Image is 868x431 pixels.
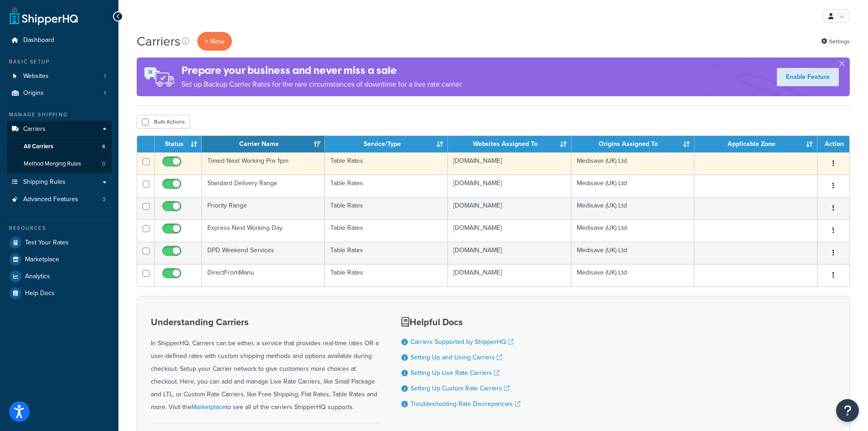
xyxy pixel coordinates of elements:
td: DPD Weekend Services [202,242,325,264]
span: Help Docs [25,290,55,297]
button: Bulk Actions [137,115,190,129]
a: Setting Up and Using Carriers [411,353,502,362]
td: Table Rates [325,197,448,219]
h3: Understanding Carriers [151,317,379,327]
span: Analytics [25,273,50,280]
a: Test Your Rates [7,234,112,251]
td: Express Next Working Day [202,219,325,242]
div: In ShipperHQ, Carriers can be either, a service that provides real-time rates OR a user-defined r... [151,317,379,414]
a: Marketplace [191,402,226,412]
button: + New [197,32,232,51]
span: 1 [104,73,106,80]
li: Websites [7,68,112,85]
a: Settings [821,35,850,48]
li: Carriers [7,121,112,173]
span: Test Your Rates [25,239,69,247]
li: Advanced Features [7,191,112,208]
h1: Carriers [137,32,180,50]
th: Service/Type: activate to sort column ascending [325,136,448,152]
td: Medisave (UK) Ltd [571,242,694,264]
div: Basic Setup [7,58,112,66]
a: Help Docs [7,285,112,301]
a: Advanced Features 3 [7,191,112,208]
td: Medisave (UK) Ltd [571,264,694,286]
td: Medisave (UK) Ltd [571,175,694,197]
span: Advanced Features [23,196,78,203]
a: Websites 1 [7,68,112,85]
a: Troubleshooting Rate Discrepancies [411,399,520,409]
span: Marketplace [25,256,59,264]
li: Method Merging Rules [7,156,112,172]
a: Setting Up Live Rate Carriers [411,368,499,378]
td: [DOMAIN_NAME] [448,242,571,264]
span: Shipping Rules [23,178,66,186]
th: Websites Assigned To: activate to sort column ascending [448,136,571,152]
td: Medisave (UK) Ltd [571,219,694,242]
th: Carrier Name: activate to sort column ascending [202,136,325,152]
a: Marketplace [7,251,112,268]
li: Origins [7,85,112,102]
td: [DOMAIN_NAME] [448,152,571,175]
a: Carriers [7,121,112,138]
a: Origins 1 [7,85,112,102]
td: Table Rates [325,242,448,264]
span: Method Merging Rules [24,160,81,168]
td: DirectFromManu [202,264,325,286]
a: Shipping Rules [7,174,112,191]
a: All Carriers 6 [7,138,112,155]
span: Carriers [23,125,46,133]
td: Medisave (UK) Ltd [571,197,694,219]
td: Table Rates [325,175,448,197]
a: Analytics [7,268,112,285]
span: 0 [102,160,105,168]
a: Carriers Supported by ShipperHQ [411,337,514,347]
th: Action [817,136,849,152]
td: Table Rates [325,219,448,242]
th: Origins Assigned To: activate to sort column ascending [571,136,694,152]
a: Dashboard [7,32,112,49]
span: Websites [23,73,49,80]
span: 3 [103,196,106,203]
td: Timed Next Working Pre 1pm [202,152,325,175]
div: Resources [7,224,112,232]
a: Enable Feature [777,68,839,86]
a: Method Merging Rules 0 [7,156,112,172]
span: Origins [23,89,44,97]
img: ad-rules-rateshop-fe6ec290ccb7230408bd80ed9643f0289d75e0ffd9eb532fc0e269fcd187b520.png [137,57,181,96]
td: [DOMAIN_NAME] [448,219,571,242]
p: Set up Backup Carrier Rates for the rare circumstances of downtime for a live rate carrier. [181,78,463,91]
th: Status: activate to sort column ascending [155,136,202,152]
a: Setting Up Custom Rate Carriers [411,384,509,393]
span: 6 [102,143,105,151]
td: [DOMAIN_NAME] [448,197,571,219]
td: Medisave (UK) Ltd [571,152,694,175]
td: Table Rates [325,152,448,175]
h3: Helpful Docs [401,317,520,327]
h4: Prepare your business and never miss a sale [181,63,463,78]
td: [DOMAIN_NAME] [448,264,571,286]
th: Applicable Zone: activate to sort column ascending [694,136,817,152]
td: Priority Range [202,197,325,219]
div: Manage Shipping [7,111,112,119]
td: Standard Delivery Range [202,175,325,197]
td: Table Rates [325,264,448,286]
td: [DOMAIN_NAME] [448,175,571,197]
span: All Carriers [24,143,53,151]
button: Open Resource Center [836,399,859,422]
span: Dashboard [23,36,54,44]
span: 1 [104,89,106,97]
li: All Carriers [7,138,112,155]
a: ShipperHQ Home [10,7,78,25]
